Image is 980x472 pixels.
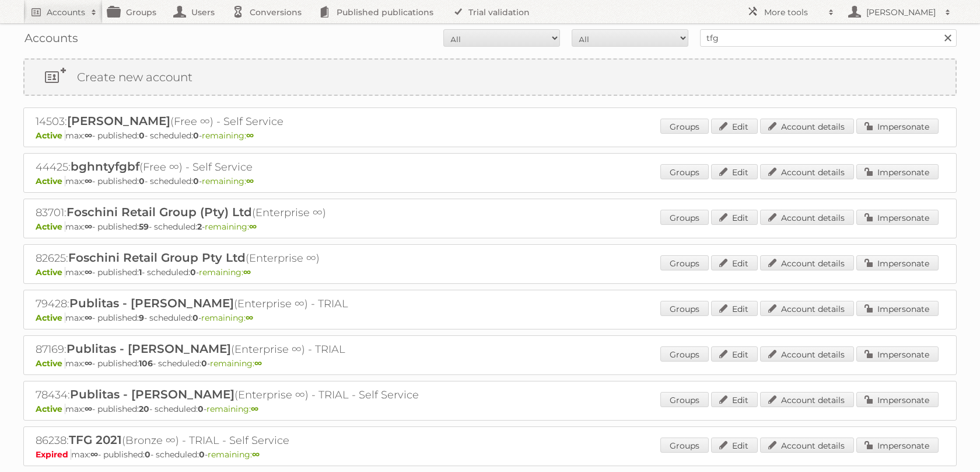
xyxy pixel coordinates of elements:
span: [PERSON_NAME] [67,114,170,128]
h2: 44425: (Free ∞) - Self Service [36,159,444,175]
strong: 59 [139,221,149,232]
span: remaining: [202,130,254,141]
span: Expired [36,449,71,460]
span: remaining: [202,176,254,186]
span: remaining: [201,313,253,323]
a: Groups [660,119,709,134]
span: Active [36,130,65,141]
strong: ∞ [246,313,253,323]
a: Account details [760,301,854,316]
span: Publitas - [PERSON_NAME] [69,296,234,310]
strong: 0 [199,449,205,460]
strong: ∞ [85,221,92,232]
strong: ∞ [90,449,98,460]
strong: 0 [139,130,145,141]
strong: 0 [193,176,199,186]
a: Impersonate [856,164,939,179]
a: Impersonate [856,255,939,270]
p: max: - published: - scheduled: - [36,404,944,414]
strong: 2 [197,221,202,232]
p: max: - published: - scheduled: - [36,449,944,460]
a: Account details [760,346,854,362]
span: Active [36,267,65,277]
strong: 0 [198,404,204,414]
span: TFG 2021 [69,433,122,447]
span: Active [36,358,65,369]
span: Active [36,221,65,232]
strong: ∞ [85,358,92,369]
strong: 106 [139,358,153,369]
p: max: - published: - scheduled: - [36,313,944,323]
a: Edit [711,346,758,362]
a: Groups [660,164,709,179]
a: Impersonate [856,392,939,407]
a: Impersonate [856,210,939,225]
strong: ∞ [85,313,92,323]
a: Account details [760,438,854,453]
a: Edit [711,164,758,179]
a: Account details [760,392,854,407]
strong: ∞ [85,404,92,414]
a: Impersonate [856,346,939,362]
a: Account details [760,119,854,134]
h2: 82625: (Enterprise ∞) [36,251,444,266]
span: Foschini Retail Group (Pty) Ltd [66,205,252,219]
strong: 9 [139,313,144,323]
strong: 0 [201,358,207,369]
a: Groups [660,346,709,362]
span: remaining: [208,449,260,460]
a: Edit [711,210,758,225]
a: Edit [711,301,758,316]
strong: 0 [190,267,196,277]
a: Impersonate [856,301,939,316]
a: Groups [660,301,709,316]
p: max: - published: - scheduled: - [36,358,944,369]
span: Publitas - [PERSON_NAME] [66,342,231,356]
strong: ∞ [85,176,92,186]
strong: 0 [193,130,199,141]
h2: 14503: (Free ∞) - Self Service [36,114,444,129]
span: Active [36,176,65,186]
span: Publitas - [PERSON_NAME] [70,387,235,401]
h2: More tools [764,6,822,18]
h2: 78434: (Enterprise ∞) - TRIAL - Self Service [36,387,444,402]
strong: 0 [139,176,145,186]
strong: ∞ [246,176,254,186]
a: Account details [760,210,854,225]
span: Active [36,313,65,323]
h2: 86238: (Bronze ∞) - TRIAL - Self Service [36,433,444,448]
p: max: - published: - scheduled: - [36,176,944,186]
h2: 87169: (Enterprise ∞) - TRIAL [36,342,444,357]
a: Groups [660,255,709,270]
a: Edit [711,392,758,407]
strong: ∞ [85,267,92,277]
a: Groups [660,392,709,407]
a: Groups [660,210,709,225]
strong: ∞ [251,404,258,414]
span: remaining: [205,221,257,232]
strong: ∞ [252,449,260,460]
strong: 0 [145,449,150,460]
a: Account details [760,164,854,179]
span: bghntyfgbf [71,159,139,173]
a: Edit [711,255,758,270]
p: max: - published: - scheduled: - [36,221,944,232]
span: Active [36,404,65,414]
a: Edit [711,438,758,453]
strong: ∞ [249,221,257,232]
h2: [PERSON_NAME] [863,6,939,18]
strong: ∞ [243,267,251,277]
span: remaining: [206,404,258,414]
strong: ∞ [254,358,262,369]
strong: 0 [192,313,198,323]
a: Create new account [24,60,956,95]
span: Foschini Retail Group Pty Ltd [68,251,246,265]
a: Impersonate [856,438,939,453]
h2: 83701: (Enterprise ∞) [36,205,444,220]
p: max: - published: - scheduled: - [36,267,944,277]
a: Edit [711,119,758,134]
a: Account details [760,255,854,270]
a: Impersonate [856,119,939,134]
strong: ∞ [85,130,92,141]
h2: 79428: (Enterprise ∞) - TRIAL [36,296,444,311]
